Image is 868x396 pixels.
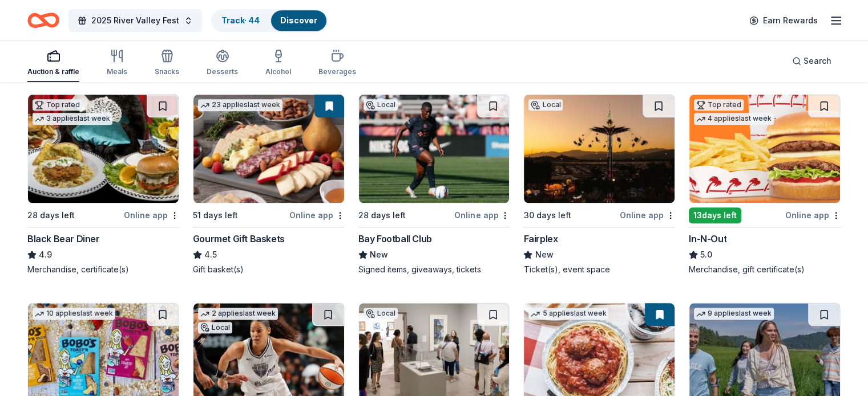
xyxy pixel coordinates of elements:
a: Image for In-N-OutTop rated4 applieslast week13days leftOnline appIn-N-Out5.0Merchandise, gift ce... [689,94,841,275]
div: 9 applies last week [694,308,774,320]
div: Online app [124,208,179,222]
div: Fairplex [523,232,558,246]
div: Online app [785,208,841,222]
div: Ticket(s), event space [523,264,675,275]
img: Image for Bay Football Club [359,95,510,203]
div: Signed items, giveaways, tickets [358,264,510,275]
div: Top rated [694,99,744,111]
a: Track· 44 [221,15,260,25]
a: Image for Black Bear DinerTop rated3 applieslast week28 days leftOnline appBlack Bear Diner4.9Mer... [27,94,179,275]
div: 5 applies last week [528,308,608,320]
div: 10 applies last week [33,308,115,320]
img: Image for Gourmet Gift Baskets [193,95,344,203]
div: Gift basket(s) [193,264,345,275]
a: Earn Rewards [742,10,825,31]
div: 51 days left [193,209,238,222]
span: 4.9 [39,248,52,262]
div: Online app [620,208,675,222]
div: Meals [107,67,127,76]
div: 23 applies last week [198,99,282,111]
button: 2025 River Valley Fest [68,9,202,32]
span: 2025 River Valley Fest [91,14,179,27]
img: Image for Fairplex [524,95,675,203]
div: Snacks [155,67,179,76]
button: Beverages [318,44,356,82]
div: 28 days left [358,209,406,222]
div: Local [364,308,398,319]
img: Image for Black Bear Diner [28,95,179,203]
button: Auction & raffle [27,44,79,82]
div: Online app [289,208,345,222]
span: 4.5 [204,248,217,262]
div: Beverages [318,67,356,76]
span: New [535,248,553,262]
div: 30 days left [523,209,571,222]
a: Image for Bay Football ClubLocal28 days leftOnline appBay Football ClubNewSigned items, giveaways... [358,94,510,275]
div: Online app [454,208,510,222]
div: Alcohol [265,67,291,76]
img: Image for In-N-Out [689,95,840,203]
span: Search [804,54,831,68]
div: Merchandise, gift certificate(s) [689,264,841,275]
div: Merchandise, certificate(s) [27,264,179,275]
a: Discover [280,15,317,25]
div: Local [364,99,398,111]
span: 5.0 [700,248,712,262]
button: Meals [107,44,127,82]
div: Black Bear Diner [27,232,100,246]
button: Desserts [207,44,238,82]
span: New [370,248,388,262]
div: Top rated [33,99,82,111]
div: Local [528,99,563,111]
a: Home [27,7,59,34]
button: Snacks [155,44,179,82]
div: Auction & raffle [27,67,79,76]
button: Track· 44Discover [211,9,328,32]
div: 4 applies last week [694,113,774,125]
div: Gourmet Gift Baskets [193,232,285,246]
a: Image for FairplexLocal30 days leftOnline appFairplexNewTicket(s), event space [523,94,675,275]
div: 2 applies last week [198,308,278,320]
button: Search [783,50,841,72]
button: Alcohol [265,44,291,82]
div: 13 days left [689,207,741,223]
div: Desserts [207,67,238,76]
div: In-N-Out [689,232,726,246]
a: Image for Gourmet Gift Baskets23 applieslast week51 days leftOnline appGourmet Gift Baskets4.5Gif... [193,94,345,275]
div: 28 days left [27,209,75,222]
div: Local [198,322,232,333]
div: Bay Football Club [358,232,432,246]
div: 3 applies last week [33,113,112,125]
